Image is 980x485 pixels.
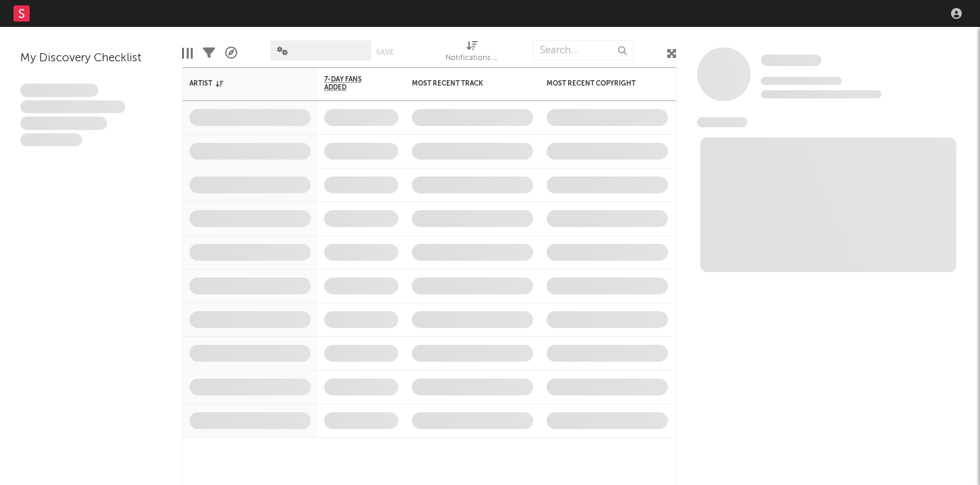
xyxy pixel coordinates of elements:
[20,100,125,114] span: Integer aliquet in purus et
[182,34,193,73] div: Edit Columns
[761,77,842,85] span: Tracking Since: [DATE]
[697,117,747,127] span: News Feed
[547,79,648,88] div: Most Recent Copyright
[532,40,634,61] input: Search...
[412,79,513,88] div: Most Recent Track
[761,55,822,66] span: Some Artist
[20,133,82,147] span: Aliquam viverra
[20,84,98,97] span: Lorem ipsum dolor
[376,48,394,56] button: Save
[446,51,499,67] div: Notifications (Artist)
[324,75,378,92] span: 7-Day Fans Added
[761,90,882,98] span: 0 fans last week
[761,54,822,67] a: Some Artist
[189,79,290,88] div: Artist
[446,34,499,73] div: Notifications (Artist)
[20,117,107,130] span: Praesent ac interdum
[20,51,162,67] div: My Discovery Checklist
[225,34,237,73] div: A&R Pipeline
[203,34,215,73] div: Filters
